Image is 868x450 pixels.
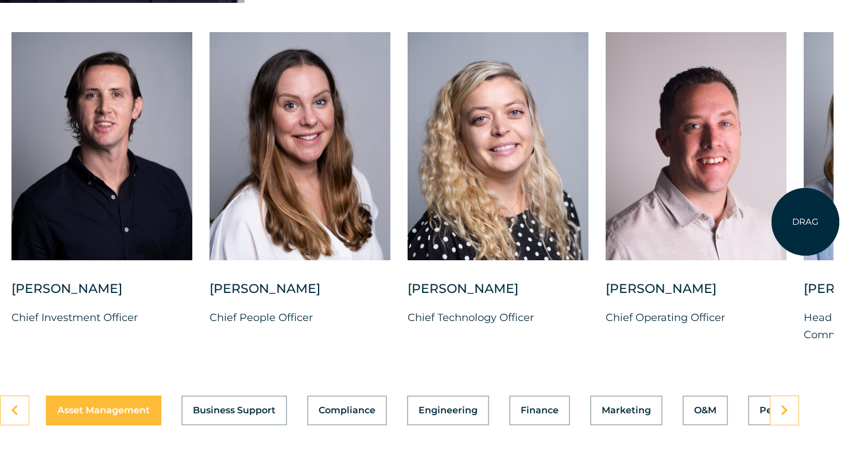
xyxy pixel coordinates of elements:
[602,406,651,415] span: Marketing
[11,309,192,326] p: Chief Investment Officer
[57,406,150,415] span: Asset Management
[11,280,192,309] div: [PERSON_NAME]
[606,280,786,309] div: [PERSON_NAME]
[408,309,588,326] p: Chief Technology Officer
[418,406,478,415] span: Engineering
[521,406,559,415] span: Finance
[694,406,716,415] span: O&M
[319,406,375,415] span: Compliance
[210,280,390,309] div: [PERSON_NAME]
[606,309,786,326] p: Chief Operating Officer
[759,406,847,415] span: People Operations
[210,309,390,326] p: Chief People Officer
[193,406,276,415] span: Business Support
[408,280,588,309] div: [PERSON_NAME]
